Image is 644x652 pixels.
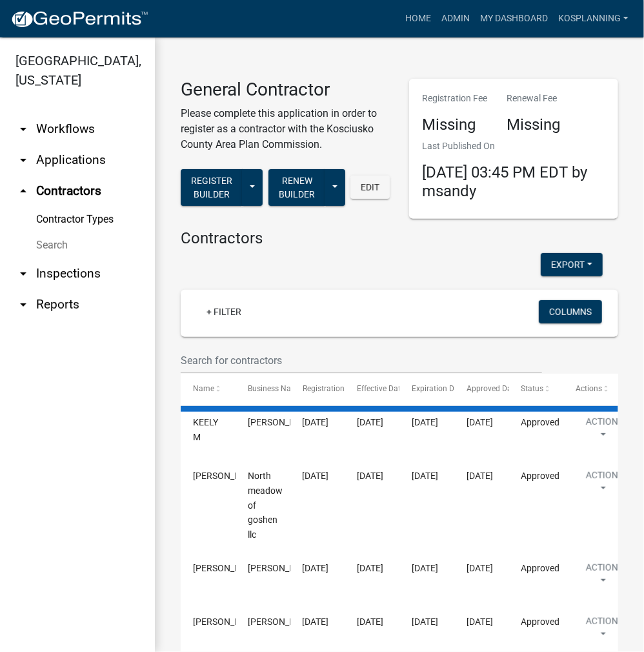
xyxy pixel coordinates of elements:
[576,561,629,593] button: Action
[181,374,236,405] datatable-header-cell: Name
[541,253,603,276] button: Export
[15,152,31,168] i: arrow_drop_down
[412,417,438,427] span: 09/18/2026
[357,563,383,573] span: 09/17/2025
[507,92,560,105] p: Renewal Fee
[422,92,487,105] p: Registration Fee
[193,384,214,393] span: Name
[399,374,454,405] datatable-header-cell: Expiration Date
[521,471,560,481] span: Approved
[290,374,345,405] datatable-header-cell: Registration Date
[467,616,493,627] span: 09/17/2025
[412,471,438,481] span: 09/18/2026
[467,417,493,427] span: 09/18/2025
[412,616,438,627] span: 09/17/2026
[576,384,602,393] span: Actions
[196,300,252,323] a: + Filter
[553,6,634,31] a: kosplanning
[181,229,618,248] h4: Contractors
[467,384,518,393] span: Approved Date
[181,106,390,152] p: Please complete this application in order to register as a contractor with the Kosciusko County A...
[193,563,262,573] span: Mason Geiger
[412,563,438,573] span: 09/17/2026
[193,616,262,627] span: David Brosky
[539,300,602,323] button: Columns
[15,266,31,281] i: arrow_drop_down
[350,176,390,199] button: Edit
[507,116,560,134] h4: Missing
[303,616,329,627] span: 09/17/2025
[400,6,436,31] a: Home
[422,139,605,153] p: Last Published On
[15,121,31,137] i: arrow_drop_down
[181,79,390,101] h3: General Contractor
[303,417,329,427] span: 09/18/2025
[248,471,283,540] span: North meadow of goshen llc
[576,615,629,647] button: Action
[193,471,262,481] span: Darryl Riegsecker
[475,6,553,31] a: My Dashboard
[303,384,363,393] span: Registration Date
[467,563,493,573] span: 09/17/2025
[412,384,465,393] span: Expiration Date
[303,471,329,481] span: 09/18/2025
[193,417,218,442] span: KEELY M
[521,417,560,427] span: Approved
[422,116,487,134] h4: Missing
[563,374,618,405] datatable-header-cell: Actions
[357,417,383,427] span: 09/18/2025
[521,563,560,573] span: Approved
[248,417,317,427] span: keely m fultz
[181,169,243,206] button: Register Builder
[248,616,317,627] span: David Brosky
[181,347,542,374] input: Search for contractors
[521,384,544,393] span: Status
[248,563,317,573] span: Mason Geiger
[236,374,290,405] datatable-header-cell: Business Name
[436,6,475,31] a: Admin
[467,471,493,481] span: 09/18/2025
[521,616,560,627] span: Approved
[509,374,564,405] datatable-header-cell: Status
[357,616,383,627] span: 09/17/2025
[422,163,587,200] span: [DATE] 03:45 PM EDT by msandy
[576,415,629,447] button: Action
[454,374,509,405] datatable-header-cell: Approved Date
[357,471,383,481] span: 09/18/2025
[268,169,325,206] button: Renew Builder
[15,183,31,199] i: arrow_drop_up
[248,384,302,393] span: Business Name
[15,297,31,312] i: arrow_drop_down
[345,374,399,405] datatable-header-cell: Effective Date
[576,469,629,501] button: Action
[303,563,329,573] span: 09/17/2025
[357,384,405,393] span: Effective Date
